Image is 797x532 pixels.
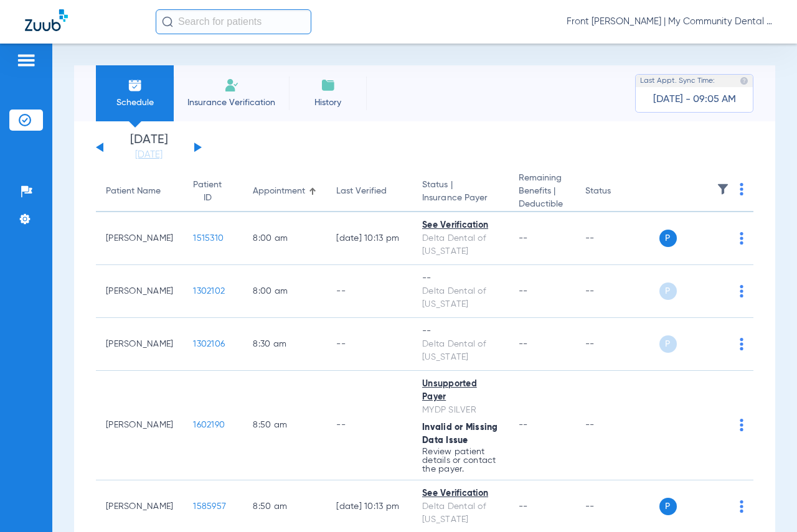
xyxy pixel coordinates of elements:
[422,272,499,285] div: --
[96,265,183,318] td: [PERSON_NAME]
[336,185,387,198] div: Last Verified
[16,53,36,68] img: hamburger-icon
[326,318,412,371] td: --
[509,172,575,212] th: Remaining Benefits |
[519,502,528,511] span: --
[243,265,326,318] td: 8:00 AM
[422,447,499,474] p: Review patient details or contact the payer.
[412,172,509,212] th: Status |
[193,179,233,205] div: Patient ID
[111,149,186,161] a: [DATE]
[193,179,222,205] div: Patient ID
[224,78,239,93] img: Manual Insurance Verification
[422,378,499,404] div: Unsupported Payer
[326,371,412,480] td: --
[193,234,224,243] span: 1515310
[96,318,183,371] td: [PERSON_NAME]
[183,96,280,109] span: Insurance Verification
[519,421,528,429] span: --
[519,198,565,211] span: Deductible
[106,185,161,198] div: Patient Name
[740,338,743,350] img: group-dot-blue.svg
[298,96,357,109] span: History
[336,185,402,198] div: Last Verified
[162,16,173,27] img: Search Icon
[243,371,326,480] td: 8:50 AM
[653,93,736,106] span: [DATE] - 09:05 AM
[659,230,677,247] span: P
[243,212,326,265] td: 8:00 AM
[717,183,729,195] img: filter.svg
[735,472,797,532] iframe: Chat Widget
[96,371,183,480] td: [PERSON_NAME]
[575,212,659,265] td: --
[740,285,743,297] img: group-dot-blue.svg
[422,232,499,258] div: Delta Dental of [US_STATE]
[659,498,677,515] span: P
[128,78,143,93] img: Schedule
[575,318,659,371] td: --
[321,78,336,93] img: History
[96,212,183,265] td: [PERSON_NAME]
[740,419,743,431] img: group-dot-blue.svg
[422,219,499,232] div: See Verification
[422,325,499,338] div: --
[422,487,499,500] div: See Verification
[326,265,412,318] td: --
[156,9,311,34] input: Search for patients
[106,185,173,198] div: Patient Name
[193,287,225,296] span: 1302102
[326,212,412,265] td: [DATE] 10:13 PM
[659,335,677,353] span: P
[575,265,659,318] td: --
[519,234,528,243] span: --
[422,338,499,364] div: Delta Dental of [US_STATE]
[519,287,528,296] span: --
[422,285,499,311] div: Delta Dental of [US_STATE]
[193,502,226,511] span: 1585957
[193,340,225,348] span: 1302106
[25,9,68,31] img: Zuub Logo
[422,192,499,205] span: Insurance Payer
[567,16,772,28] span: Front [PERSON_NAME] | My Community Dental Centers
[253,185,316,198] div: Appointment
[640,75,715,87] span: Last Appt. Sync Time:
[193,421,225,429] span: 1602190
[111,134,186,161] li: [DATE]
[575,371,659,480] td: --
[519,340,528,348] span: --
[659,282,677,300] span: P
[422,500,499,526] div: Delta Dental of [US_STATE]
[740,77,748,85] img: last sync help info
[740,183,743,195] img: group-dot-blue.svg
[740,232,743,245] img: group-dot-blue.svg
[105,96,164,109] span: Schedule
[253,185,305,198] div: Appointment
[575,172,659,212] th: Status
[422,404,499,417] div: MYDP SILVER
[422,423,498,445] span: Invalid or Missing Data Issue
[243,318,326,371] td: 8:30 AM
